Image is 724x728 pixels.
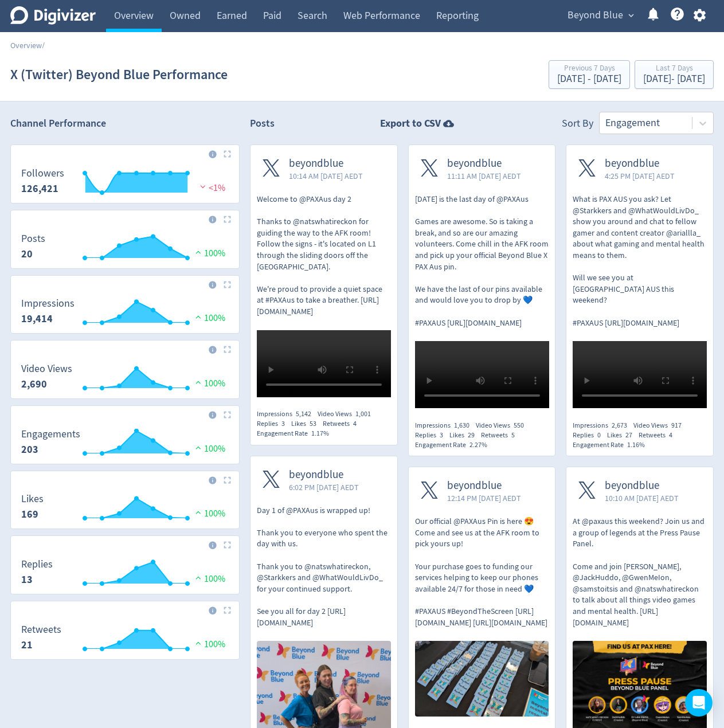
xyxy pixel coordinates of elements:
[193,378,204,386] img: positive-performance.svg
[311,429,329,438] span: 1.17%
[355,409,371,418] span: 1,001
[224,281,231,288] img: Placeholder
[566,145,713,412] a: beyondblue4:25 PM [DATE] AEDTWhat is PAX AUS you ask? Let @Starkkers and @WhatWouldLivDo_ show yo...
[597,430,601,440] span: 0
[224,541,231,549] img: Placeholder
[224,216,231,223] img: Placeholder
[353,419,357,428] span: 4
[21,573,33,586] strong: 13
[562,116,593,134] div: Sort By
[296,409,311,418] span: 5,142
[224,476,231,484] img: Placeholder
[310,419,316,428] span: 53
[671,421,682,430] span: 917
[415,430,449,440] div: Replies
[635,60,714,89] button: Last 7 Days[DATE]- [DATE]
[549,60,630,89] button: Previous 7 Days[DATE] - [DATE]
[318,409,377,419] div: Video Views
[643,64,705,74] div: Last 7 Days
[257,194,391,318] p: Welcome to @PAXAus day 2 Thanks to @natswhatireckon for guiding the way to the AFK room! Follow t...
[257,429,335,439] div: Engagement Rate
[193,248,204,256] img: positive-performance.svg
[447,170,521,182] span: 11:11 AM [DATE] AEDT
[257,505,391,629] p: Day 1 of @PAXAus is wrapped up! Thank you to everyone who spent the day with us. Thank you to @na...
[193,378,225,389] span: 100%
[573,430,607,440] div: Replies
[21,558,53,571] dt: Replies
[563,6,637,25] button: Beyond Blue
[626,10,636,21] span: expand_more
[21,492,44,506] dt: Likes
[193,639,225,650] span: 100%
[447,157,521,170] span: beyondblue
[643,74,705,84] div: [DATE] - [DATE]
[21,638,33,652] strong: 21
[42,40,45,50] span: /
[21,362,72,375] dt: Video Views
[197,182,225,194] span: <1%
[193,443,225,455] span: 100%
[21,167,64,180] dt: Followers
[511,430,515,440] span: 5
[605,157,675,170] span: beyondblue
[21,247,33,261] strong: 20
[21,182,58,195] strong: 126,421
[415,421,476,430] div: Impressions
[224,411,231,418] img: Placeholder
[281,419,285,428] span: 3
[251,145,397,400] a: beyondblue10:14 AM [DATE] AEDTWelcome to @PAXAus day 2 Thanks to @natswhatireckon for guiding the...
[669,430,672,440] span: 4
[21,623,61,636] dt: Retweets
[415,194,549,328] p: [DATE] is the last day of @PAXAus Games are awesome. So is taking a break, and so are our amazing...
[10,116,240,131] h2: Channel Performance
[15,429,234,459] svg: Engagements 203
[573,194,707,328] p: What is PAX AUS you ask? Let @Starkkers and @WhatWouldLivDo_ show you around and chat to fellow g...
[193,639,204,647] img: positive-performance.svg
[607,430,639,440] div: Likes
[193,573,204,582] img: positive-performance.svg
[573,440,651,450] div: Engagement Rate
[568,6,623,25] span: Beyond Blue
[409,467,555,719] a: beyondblue12:14 PM [DATE] AEDTOur official @PAXAus Pin is here 😍 Come and see us at the AFK room ...
[15,298,234,328] svg: Impressions 19,414
[289,170,363,182] span: 10:14 AM [DATE] AEDT
[685,689,713,717] div: Open Intercom Messenger
[514,421,524,430] span: 550
[449,430,481,440] div: Likes
[468,430,475,440] span: 29
[447,492,521,504] span: 12:14 PM [DATE] AEDT
[573,516,707,628] p: At @paxaus this weekend? Join us and a group of legends at the Press Pause Panel. Come and join [...
[15,168,234,198] svg: Followers 126,421
[612,421,627,430] span: 2,673
[409,145,555,412] a: beyondblue11:11 AM [DATE] AEDT[DATE] is the last day of @PAXAus Games are awesome. So is taking a...
[627,440,645,449] span: 1.16%
[415,440,494,450] div: Engagement Rate
[289,468,359,482] span: beyondblue
[224,606,231,614] img: Placeholder
[193,312,225,324] span: 100%
[289,157,363,170] span: beyondblue
[10,56,228,93] h1: X (Twitter) Beyond Blue Performance
[481,430,521,440] div: Retweets
[193,443,204,452] img: positive-performance.svg
[21,377,47,391] strong: 2,690
[15,624,234,655] svg: Retweets 21
[440,430,443,440] span: 3
[447,479,521,492] span: beyondblue
[573,421,633,430] div: Impressions
[193,573,225,585] span: 100%
[605,492,679,504] span: 10:10 AM [DATE] AEDT
[21,232,45,245] dt: Posts
[605,479,679,492] span: beyondblue
[15,559,234,589] svg: Replies 13
[289,482,359,493] span: 6:02 PM [DATE] AEDT
[193,508,225,519] span: 100%
[291,419,323,429] div: Likes
[557,74,621,84] div: [DATE] - [DATE]
[557,64,621,74] div: Previous 7 Days
[454,421,469,430] span: 1,630
[476,421,530,430] div: Video Views
[625,430,632,440] span: 27
[257,419,291,429] div: Replies
[224,150,231,158] img: Placeholder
